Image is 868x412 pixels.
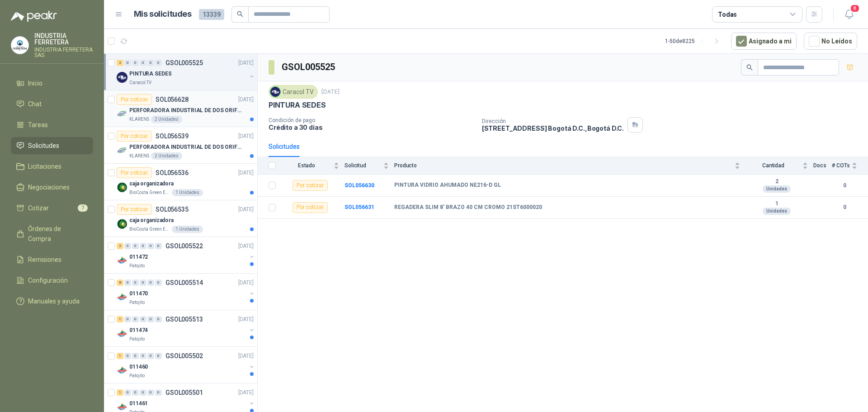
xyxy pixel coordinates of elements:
div: 2 [117,60,123,66]
span: Solicitudes [28,141,59,151]
p: INDUSTRIA FERRETERA [34,33,93,45]
div: 0 [140,60,146,66]
img: Company Logo [117,72,127,83]
div: 0 [140,353,146,359]
div: 8 [117,279,123,286]
p: BioCosta Green Energy S.A.S [129,226,170,233]
div: 0 [132,60,139,66]
p: Caracol TV [129,79,151,86]
div: 0 [124,243,131,249]
div: Unidades [763,208,791,215]
span: Estado [281,162,332,169]
a: Órdenes de Compra [11,220,93,247]
p: [DATE] [238,59,254,67]
p: Patojito [129,262,145,270]
span: Licitaciones [28,161,61,171]
div: 0 [132,316,139,322]
div: 0 [140,316,146,322]
div: 1 Unidades [172,189,203,196]
a: 8 0 0 0 0 0 GSOL005514[DATE] Company Logo011470Patojito [117,277,255,306]
p: GSOL005522 [165,243,203,249]
span: search [237,11,243,17]
div: 0 [155,316,162,322]
p: Condición de pago [269,117,475,123]
span: 7 [78,204,88,212]
img: Company Logo [117,218,127,229]
div: 0 [140,279,146,286]
div: 0 [155,60,162,66]
img: Company Logo [117,292,127,303]
a: Configuración [11,272,93,289]
a: Tareas [11,116,93,133]
span: Configuración [28,275,68,285]
p: INDUSTRIA FERRETERA SAS [34,47,93,58]
a: Cotizar7 [11,199,93,217]
p: 011460 [129,363,148,371]
div: 1 [117,316,123,322]
div: Por cotizar [117,167,152,178]
div: 0 [124,316,131,322]
button: Asignado a mi [731,33,797,50]
div: 0 [147,353,154,359]
p: caja organizadora [129,180,174,188]
p: [STREET_ADDRESS] Bogotá D.C. , Bogotá D.C. [482,124,624,132]
p: [DATE] [238,169,254,177]
p: PINTURA SEDES [129,70,171,78]
a: Por cotizarSOL056628[DATE] Company LogoPERFORADORA INDUSTRIAL DE DOS ORIFICIOSKLARENS2 Unidades [104,90,257,127]
div: 0 [155,279,162,286]
p: PINTURA SEDES [269,100,326,110]
b: PINTURA VIDRIO AHUMADO NE216-D GL [394,182,501,189]
a: SOL056631 [344,204,374,210]
div: 2 Unidades [151,116,182,123]
span: Tareas [28,120,48,130]
div: 1 - 50 de 8225 [665,34,724,48]
span: 8 [850,4,860,13]
p: [DATE] [238,388,254,397]
div: 1 [117,353,123,359]
div: 1 [117,389,123,396]
p: BioCosta Green Energy S.A.S [129,189,170,196]
p: [DATE] [238,242,254,251]
span: Chat [28,99,42,109]
a: Por cotizarSOL056536[DATE] Company Logocaja organizadoraBioCosta Green Energy S.A.S1 Unidades [104,164,257,200]
b: 1 [745,200,808,208]
span: search [746,64,753,71]
p: [DATE] [238,95,254,104]
div: Solicitudes [269,142,300,152]
div: 0 [147,279,154,286]
div: Caracol TV [269,85,318,99]
p: GSOL005502 [165,353,203,359]
a: 2 0 0 0 0 0 GSOL005525[DATE] Company LogoPINTURA SEDESCaracol TV [117,57,255,86]
p: SOL056628 [156,96,189,103]
div: Unidades [763,185,791,193]
div: 0 [132,279,139,286]
div: 0 [124,279,131,286]
p: SOL056536 [156,170,189,176]
p: GSOL005525 [165,60,203,66]
p: Patojito [129,372,145,379]
div: 0 [155,353,162,359]
span: Cantidad [745,162,801,169]
button: 8 [841,6,857,23]
p: Patojito [129,336,145,343]
div: 0 [132,353,139,359]
p: GSOL005514 [165,279,203,286]
p: Dirección [482,118,624,124]
p: 011472 [129,253,148,261]
div: 0 [132,389,139,396]
div: Todas [718,9,737,19]
div: 0 [140,243,146,249]
button: No Leídos [804,33,857,50]
div: Por cotizar [117,94,152,105]
b: 2 [745,178,808,185]
img: Logo peakr [11,11,57,22]
b: 0 [832,203,857,212]
img: Company Logo [117,255,127,266]
img: Company Logo [117,145,127,156]
div: 0 [124,353,131,359]
div: 0 [132,243,139,249]
p: PERFORADORA INDUSTRIAL DE DOS ORIFICIOS [129,143,242,152]
th: Docs [813,157,832,175]
div: 2 Unidades [151,152,182,160]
